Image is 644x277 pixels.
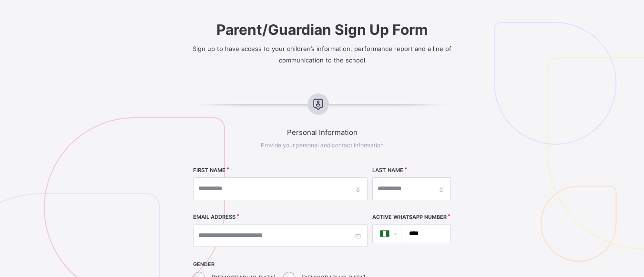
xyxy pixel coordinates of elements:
[193,261,368,267] span: GENDER
[193,167,225,174] label: FIRST NAME
[193,214,235,220] label: EMAIL ADDRESS
[372,214,447,220] label: Active WhatsApp Number
[261,142,384,149] span: Provide your personal and contact information
[372,167,403,174] label: LAST NAME
[193,45,451,64] span: Sign up to have access to your children’s information, performance report and a line of communica...
[161,21,483,38] span: Parent/Guardian Sign Up Form
[161,128,483,137] span: Personal Information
